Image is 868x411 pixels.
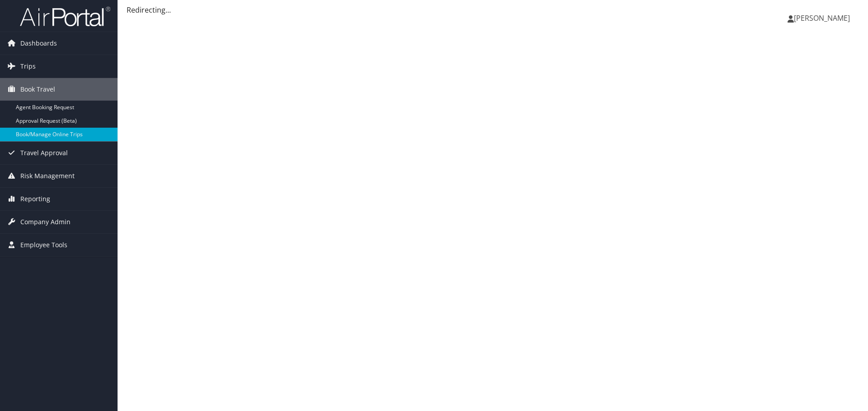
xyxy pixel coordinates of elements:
[20,142,68,164] span: Travel Approval
[20,6,110,27] img: airportal-logo.png
[794,13,850,23] span: [PERSON_NAME]
[20,188,50,210] span: Reporting
[20,32,57,55] span: Dashboards
[20,55,36,78] span: Trips
[20,234,67,256] span: Employee Tools
[788,5,859,32] a: [PERSON_NAME]
[127,5,859,15] div: Redirecting...
[20,211,71,233] span: Company Admin
[20,165,75,187] span: Risk Management
[20,78,55,101] span: Book Travel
